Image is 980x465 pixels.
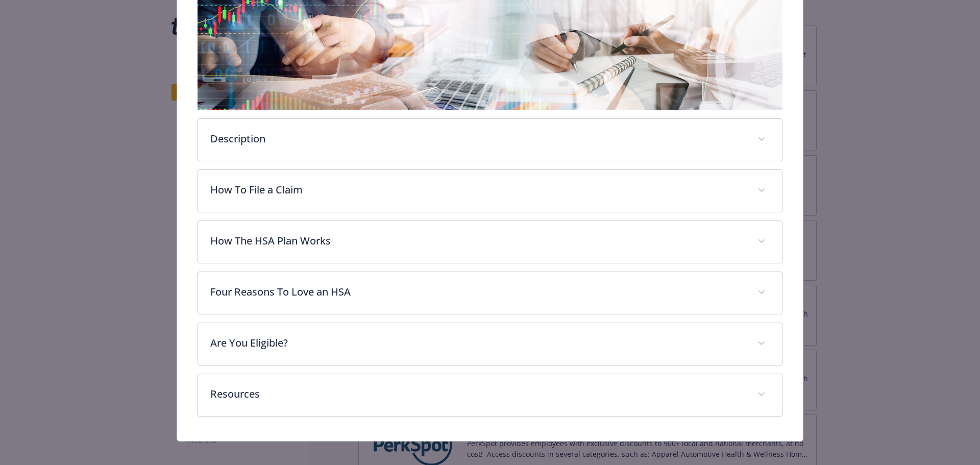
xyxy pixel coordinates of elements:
p: How The HSA Plan Works [210,233,746,249]
p: Are You Eligible? [210,335,746,351]
p: How To File a Claim [210,182,746,198]
p: Description [210,131,746,146]
div: How To File a Claim [198,170,782,212]
div: How The HSA Plan Works [198,221,782,263]
div: Resources [198,374,782,416]
p: Four Reasons To Love an HSA [210,284,746,300]
div: Description [198,119,782,161]
div: Are You Eligible? [198,323,782,365]
div: Four Reasons To Love an HSA [198,272,782,314]
p: Resources [210,386,746,402]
